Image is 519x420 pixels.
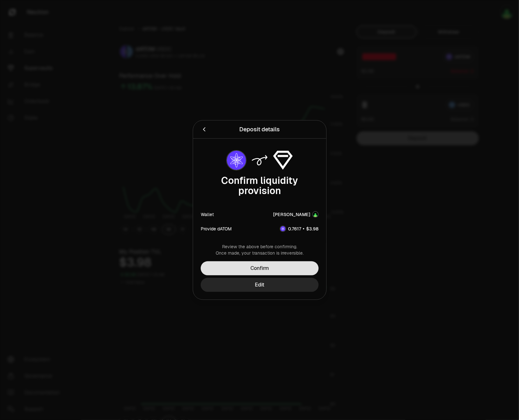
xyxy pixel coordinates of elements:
[201,211,214,218] div: Wallet
[239,125,280,134] div: Deposit details
[273,211,319,218] button: [PERSON_NAME]
[201,243,319,256] div: Review the above before confirming. Once made, your transaction is irreversible.
[201,261,319,275] button: Confirm
[273,211,310,218] div: [PERSON_NAME]
[312,211,319,218] img: Account Image
[201,226,232,232] div: Provide dATOM
[201,278,319,292] button: Edit
[201,125,208,134] button: Back
[280,226,285,231] img: dATOM Logo
[227,151,246,170] img: dATOM Logo
[201,176,319,196] div: Confirm liquidity provision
